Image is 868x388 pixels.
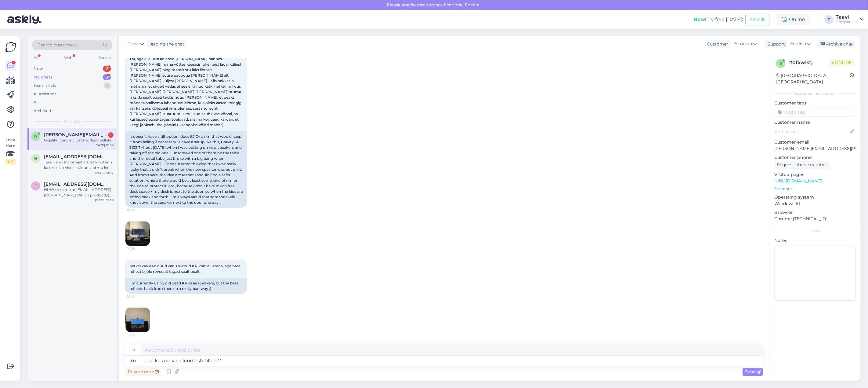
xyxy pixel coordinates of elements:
[745,369,761,375] span: Send
[817,40,855,48] div: Archive chat
[774,119,856,126] p: Customer name
[774,200,856,207] p: Windows 10
[790,41,806,47] span: English
[774,194,856,200] p: Operating system
[129,264,241,274] span: hetkel kasutan nüüd vanu surnud KRK'sid alustena, aga bass reflectib jõle rõvedalt tagasi sealt p...
[745,14,769,25] button: Emails
[5,137,16,165] div: Look Here
[34,66,43,72] div: New
[34,108,51,114] div: Archived
[836,15,858,20] div: Taavi
[64,119,81,124] span: My chats
[463,2,481,8] span: Enable
[774,171,856,178] p: Visited pages
[103,82,111,89] div: 1
[125,221,150,246] img: Attachment
[774,216,856,222] p: Chrome [TECHNICAL_ID]
[704,41,728,47] div: Customer
[131,356,136,366] div: en
[108,132,114,138] div: 1
[774,154,856,161] p: Customer phone
[733,41,752,47] span: Estonian
[774,209,856,216] p: Browser
[125,368,161,376] div: Private note
[44,187,114,198] div: Hi Write to me at [EMAIL_ADDRESS][DOMAIN_NAME] Which product(s) do you want and send me a picture...
[774,161,830,169] div: Request phone number
[5,159,16,165] div: 1 / 3
[127,332,150,337] span: 10:40
[777,14,810,25] div: Online
[776,72,850,85] div: [GEOGRAPHIC_DATA], [GEOGRAPHIC_DATA]
[127,246,150,251] span: 10:39
[829,59,854,66] span: Online
[128,41,139,47] span: Taavi
[63,54,74,62] div: Web
[774,145,856,152] p: [PERSON_NAME][EMAIL_ADDRESS][PERSON_NAME][DOMAIN_NAME]
[779,61,782,66] span: 0
[44,159,114,170] div: Tere Heleri Ma omast arutst kirjutasin ka teile. No vist ei tulnud läbi mu kiri siis. Kõrvaklapid...
[129,46,243,127] span: Tiltimise võimalust sel pole jah? Ega äärist, mis hoiaks kinni vajadusel kukkumise eest? Mul sell...
[132,345,136,355] div: et
[125,308,150,332] img: Attachment
[775,128,849,135] input: Add name
[103,66,111,72] div: 2
[693,16,707,22] b: New!
[34,74,52,80] div: My chats
[95,143,114,148] div: [DATE] 10:39
[693,16,743,23] div: Try free [DATE]:
[34,184,37,188] span: e
[774,178,822,184] a: [URL][DOMAIN_NAME]
[103,74,111,80] div: 3
[32,54,39,62] div: All
[34,134,37,139] span: r
[125,278,247,294] div: I'm currently using old dead KRKs as speakers, but the bass reflects back from there in a really ...
[774,237,856,244] p: Notes
[34,156,37,161] span: H
[5,41,16,53] img: Askly Logo
[825,15,833,24] div: T
[34,91,56,97] div: AI Assistant
[127,294,150,299] span: 10:40
[836,15,864,24] a: TaaviProgear OÜ
[789,59,829,66] div: # 0fkwistj
[97,54,112,62] div: Socials
[774,139,856,145] p: Customer email
[44,181,107,187] span: egorelectionaire@gmail.com
[774,186,856,192] p: See more ...
[774,228,856,234] div: Extra
[44,154,107,159] span: Heleri.tahtre@gmail.com
[774,108,856,117] input: Add a tag
[38,42,77,48] span: Search customers
[125,131,247,208] div: It doesn't have a tilt option, does it? Or a rim that would keep it from falling if necessary? I ...
[147,41,184,47] div: leading the chat
[34,82,56,89] div: Team chats
[765,41,785,47] div: Support
[127,208,150,213] span: 10:39
[44,137,114,143] div: tegelikult ei ole :) just mõtlesin sellele
[44,132,107,137] span: rene.rumberg@gmail.com
[94,170,114,175] div: [DATE] 10:07
[34,99,39,105] div: All
[95,198,114,203] div: [DATE] 12:58
[774,91,856,96] div: Customer information
[774,100,856,106] p: Customer tags
[836,20,858,24] div: Progear OÜ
